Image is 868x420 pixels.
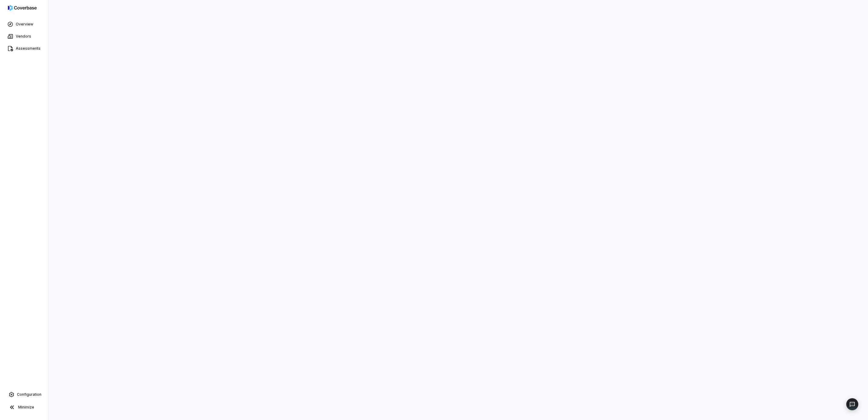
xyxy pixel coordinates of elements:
[1,19,47,30] a: Overview
[16,46,41,51] span: Assessments
[16,22,33,27] span: Overview
[8,5,37,11] img: logo-D7KZi-bG.svg
[17,392,41,397] span: Configuration
[18,405,34,410] span: Minimize
[2,401,46,413] button: Minimize
[1,31,47,42] a: Vendors
[2,389,46,400] a: Configuration
[16,34,31,39] span: Vendors
[1,43,47,54] a: Assessments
